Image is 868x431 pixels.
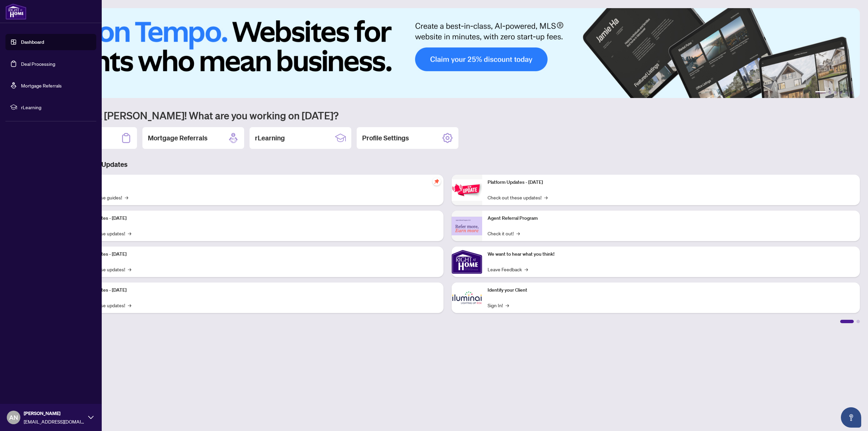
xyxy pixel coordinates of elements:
p: Platform Updates - [DATE] [71,287,438,294]
span: AN [9,413,18,422]
h2: Profile Settings [362,133,409,143]
p: Platform Updates - [DATE] [71,215,438,222]
button: 2 [829,91,831,94]
a: Sign In!→ [488,301,509,309]
button: 3 [834,91,837,94]
img: Identify your Client [452,282,482,313]
a: Check out these updates!→ [488,194,548,201]
span: → [128,230,131,237]
span: [PERSON_NAME] [24,410,85,417]
button: 1 [815,91,826,94]
span: → [544,194,548,201]
h2: Mortgage Referrals [148,133,208,143]
p: Platform Updates - [DATE] [488,179,854,186]
img: Slide 0 [35,8,860,98]
button: 4 [840,91,842,94]
h1: Welcome back [PERSON_NAME]! What are you working on [DATE]? [35,109,860,122]
p: Identify your Client [488,287,854,294]
p: Agent Referral Program [488,215,854,222]
p: We want to hear what you think! [488,251,854,258]
img: Platform Updates - June 23, 2025 [452,179,482,201]
h2: rLearning [255,133,285,143]
img: Agent Referral Program [452,217,482,235]
p: Self-Help [71,179,438,186]
p: Platform Updates - [DATE] [71,251,438,258]
a: Leave Feedback→ [488,266,528,273]
button: 6 [850,91,853,94]
span: rLearning [21,103,92,111]
span: → [128,266,131,273]
button: 5 [845,91,848,94]
span: → [525,266,528,273]
a: Check it out!→ [488,230,520,237]
span: → [516,230,520,237]
span: → [506,301,509,309]
h3: Brokerage & Industry Updates [35,160,860,169]
span: pushpin [433,177,441,185]
button: Open asap [841,407,861,428]
img: logo [5,3,26,20]
a: Mortgage Referrals [21,82,62,89]
span: → [125,194,128,201]
a: Deal Processing [21,61,55,67]
a: Dashboard [21,39,44,45]
img: We want to hear what you think! [452,247,482,277]
span: [EMAIL_ADDRESS][DOMAIN_NAME] [24,418,85,425]
span: → [128,301,131,309]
